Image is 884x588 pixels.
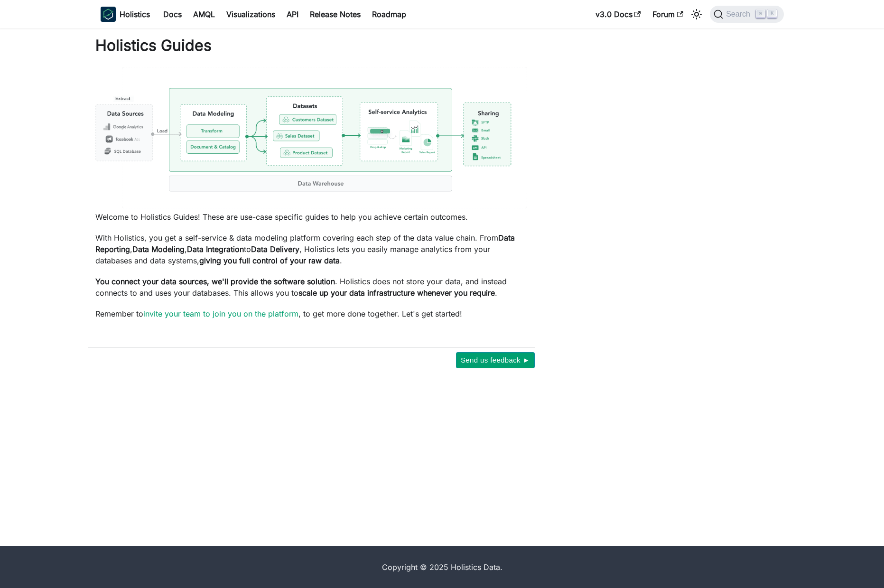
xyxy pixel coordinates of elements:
[756,9,765,18] kbd: ⌘
[140,561,744,573] div: Copyright © 2025 Holistics Data.
[366,7,412,22] a: Roadmap
[689,7,704,22] button: Switch between dark and light mode (currently light mode)
[95,277,335,286] strong: You connect your data sources, we'll provide the software solution
[710,6,783,23] button: Search (Command+K)
[101,7,116,22] img: Holistics
[221,7,281,22] a: Visualizations
[120,9,150,20] b: Holistics
[251,244,299,254] strong: Data Delivery
[767,9,777,18] kbd: K
[95,233,515,254] strong: Data Reporting
[101,7,150,22] a: HolisticsHolistics
[95,232,527,266] p: With Holistics, you get a self-service & data modeling platform covering each step of the data va...
[95,308,527,319] p: Remember to , to get more done together. Let's get started!
[456,352,535,368] button: Send us feedback ►
[199,256,340,265] strong: giving you full control of your raw data
[143,309,298,318] a: invite your team to join you on the platform
[132,244,185,254] strong: Data Modeling
[304,7,366,22] a: Release Notes
[187,244,244,254] strong: Data Integration
[95,211,527,223] p: Welcome to Holistics Guides! These are use-case specific guides to help you achieve certain outco...
[187,7,221,22] a: AMQL
[647,7,689,22] a: Forum
[298,288,495,298] strong: scale up your data infrastructure whenever you require
[95,36,527,55] h1: Holistics Guides
[461,354,530,366] span: Send us feedback ►
[723,10,756,19] span: Search
[281,7,304,22] a: API
[95,276,527,299] p: . Holistics does not store your data, and instead connects to and uses your databases. This allow...
[590,7,647,22] a: v3.0 Docs
[158,7,187,22] a: Docs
